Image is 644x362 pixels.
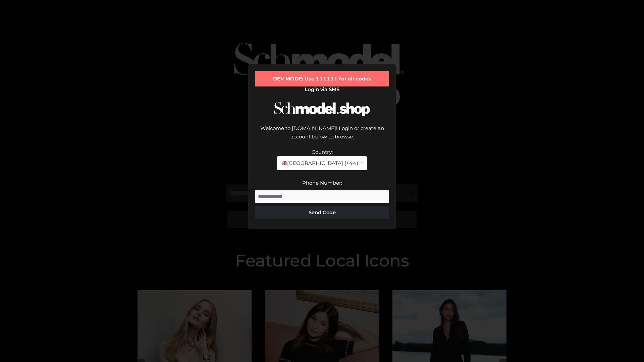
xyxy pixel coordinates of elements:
h2: Login via SMS [255,86,389,93]
img: 🇬🇧 [282,161,287,166]
label: Phone Number: [302,180,342,186]
div: DEV MODE: Use 111111 for all codes [255,71,389,86]
button: Send Code [255,206,389,219]
label: Country: [312,149,333,155]
div: Welcome to [DOMAIN_NAME]! Login or create an account below to browse. [255,124,389,148]
span: [GEOGRAPHIC_DATA] (+44) [281,159,358,168]
img: Schmodel Logo [272,96,372,122]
